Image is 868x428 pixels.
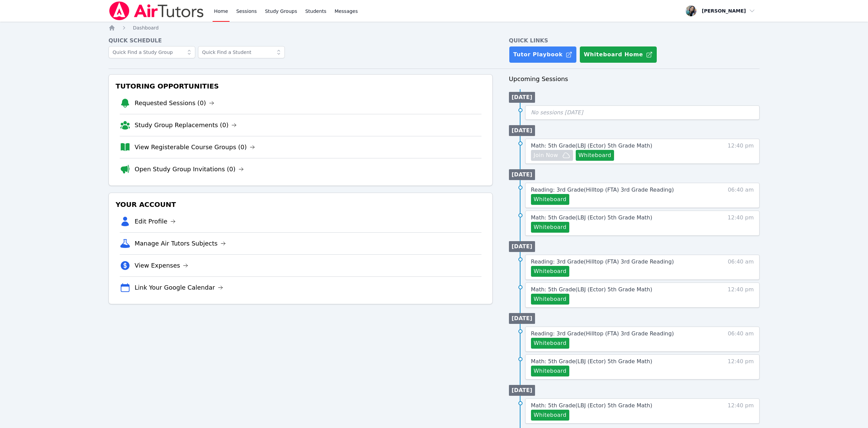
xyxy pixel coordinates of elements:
button: Whiteboard [531,294,569,305]
nav: Breadcrumb [108,24,759,31]
a: Math: 5th Grade(LBJ (Ector) 5th Grade Math) [531,142,652,150]
span: No sessions [DATE] [531,109,583,116]
span: Math: 5th Grade ( LBJ (Ector) 5th Grade Math ) [531,358,652,365]
input: Quick Find a Study Group [108,46,195,58]
button: Whiteboard Home [579,46,657,63]
span: 12:40 pm [728,286,754,305]
h4: Quick Links [509,37,759,45]
h3: Your Account [114,198,487,211]
a: Requested Sessions (0) [135,98,214,108]
li: [DATE] [509,125,535,136]
span: Math: 5th Grade ( LBJ (Ector) 5th Grade Math ) [531,402,652,409]
li: [DATE] [509,92,535,103]
span: 12:40 pm [728,402,754,421]
button: Whiteboard [531,266,569,277]
a: Manage Air Tutors Subjects [135,239,226,248]
a: Reading: 3rd Grade(Hilltop (FTA) 3rd Grade Reading) [531,330,674,338]
a: Open Study Group Invitations (0) [135,164,244,174]
li: [DATE] [509,313,535,324]
li: [DATE] [509,385,535,396]
span: 06:40 am [728,258,754,277]
h3: Tutoring Opportunities [114,80,487,92]
span: Reading: 3rd Grade ( Hilltop (FTA) 3rd Grade Reading ) [531,330,674,337]
span: Math: 5th Grade ( LBJ (Ector) 5th Grade Math ) [531,286,652,293]
a: Link Your Google Calendar [135,283,223,292]
span: Messages [335,8,358,15]
a: Math: 5th Grade(LBJ (Ector) 5th Grade Math) [531,402,652,410]
span: Join Now [534,151,558,159]
button: Whiteboard [531,338,569,349]
span: Reading: 3rd Grade ( Hilltop (FTA) 3rd Grade Reading ) [531,258,674,265]
a: Reading: 3rd Grade(Hilltop (FTA) 3rd Grade Reading) [531,186,674,194]
img: Air Tutors [108,1,204,20]
h4: Quick Schedule [108,37,493,45]
a: Math: 5th Grade(LBJ (Ector) 5th Grade Math) [531,357,652,366]
span: 12:40 pm [728,142,754,161]
button: Whiteboard [531,410,569,421]
a: Tutor Playbook [509,46,577,63]
a: Edit Profile [135,217,176,226]
a: Reading: 3rd Grade(Hilltop (FTA) 3rd Grade Reading) [531,258,674,266]
input: Quick Find a Student [198,46,285,58]
span: 12:40 pm [728,357,754,376]
a: View Expenses [135,261,188,270]
button: Whiteboard [531,194,569,205]
button: Whiteboard [576,150,614,161]
button: Whiteboard [531,366,569,376]
span: Math: 5th Grade ( LBJ (Ector) 5th Grade Math ) [531,142,652,149]
span: 12:40 pm [728,214,754,233]
button: Join Now [531,150,573,161]
a: Math: 5th Grade(LBJ (Ector) 5th Grade Math) [531,214,652,222]
a: Study Group Replacements (0) [135,120,237,130]
a: Math: 5th Grade(LBJ (Ector) 5th Grade Math) [531,286,652,294]
button: Whiteboard [531,222,569,233]
span: Math: 5th Grade ( LBJ (Ector) 5th Grade Math ) [531,214,652,221]
a: View Registerable Course Groups (0) [135,142,255,152]
li: [DATE] [509,241,535,252]
span: 06:40 am [728,330,754,349]
span: Reading: 3rd Grade ( Hilltop (FTA) 3rd Grade Reading ) [531,187,674,193]
a: Dashboard [133,24,159,31]
h3: Upcoming Sessions [509,74,759,84]
li: [DATE] [509,169,535,180]
span: 06:40 am [728,186,754,205]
